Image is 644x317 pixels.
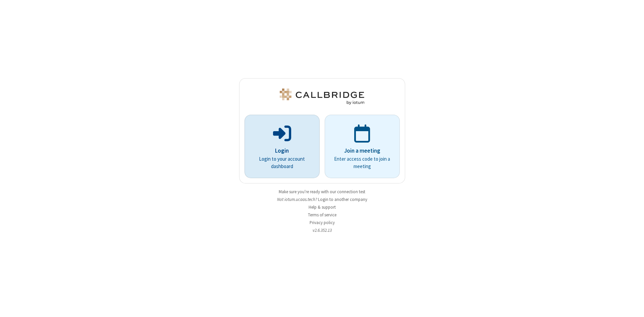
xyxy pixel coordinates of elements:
p: Enter access code to join a meeting [334,155,390,170]
li: v2.6.352.13 [239,227,405,233]
a: Privacy policy [310,220,335,225]
button: Login to another company [318,196,367,203]
a: Help & support [309,204,336,210]
li: Not iotum.​ucaas.​tech? [239,196,405,203]
iframe: Chat [627,300,639,312]
p: Login to your account dashboard [254,155,310,170]
img: iotum.​ucaas.​tech [278,89,366,105]
a: Terms of service [308,212,336,218]
p: Join a meeting [334,147,390,155]
button: LoginLogin to your account dashboard [245,115,320,178]
a: Make sure you're ready with our connection test [279,189,365,195]
p: Login [254,147,310,155]
a: Join a meetingEnter access code to join a meeting [325,115,400,178]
